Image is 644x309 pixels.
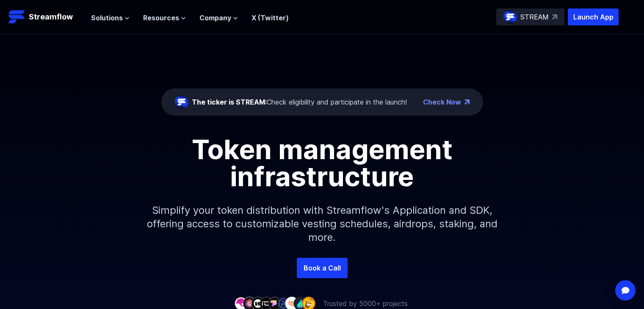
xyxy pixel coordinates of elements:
[252,14,289,22] a: X (Twitter)
[496,8,564,25] a: STREAM
[503,10,517,24] img: streamflow-logo-circle.png
[615,280,636,301] div: Open Intercom Messenger
[568,8,619,25] button: Launch App
[323,298,408,309] p: Trusted by 5000+ projects
[8,8,83,25] a: Streamflow
[520,12,549,22] p: STREAM
[423,97,461,107] a: Check Now
[91,13,123,23] span: Solutions
[192,98,267,106] span: The ticker is STREAM:
[297,258,348,278] a: Book a Call
[132,136,513,190] h1: Token management infrastructure
[464,99,470,105] img: top-right-arrow.png
[192,97,407,107] div: Check eligibility and participate in the launch!
[199,13,231,23] span: Company
[552,14,557,19] img: top-right-arrow.svg
[8,8,25,25] img: Streamflow Logo
[91,13,130,23] button: Solutions
[140,190,504,258] p: Simplify your token distribution with Streamflow's Application and SDK, offering access to custom...
[143,13,179,23] span: Resources
[175,95,188,109] img: streamflow-logo-circle.png
[29,11,73,23] p: Streamflow
[199,13,238,23] button: Company
[143,13,186,23] button: Resources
